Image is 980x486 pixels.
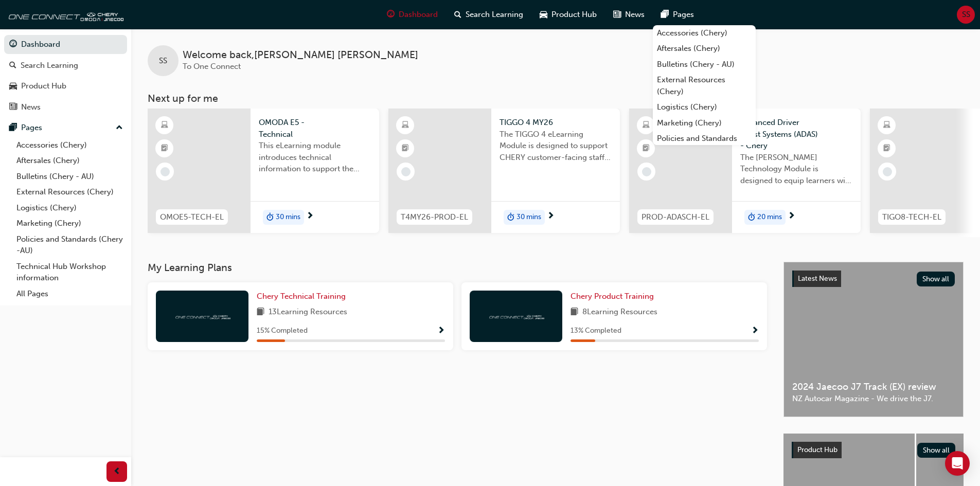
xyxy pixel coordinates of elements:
a: Aftersales (Chery) [12,153,127,169]
span: NZ Autocar Magazine - We drive the J7. [792,393,955,405]
span: 2024 Jaecoo J7 Track (EX) review [792,381,955,393]
a: Dashboard [4,35,127,54]
span: search-icon [454,8,461,21]
a: Logistics (Chery) [653,99,756,115]
span: News [625,9,645,21]
span: car-icon [540,8,547,21]
span: car-icon [9,82,17,91]
span: learningRecordVerb_NONE-icon [161,167,170,176]
a: Bulletins (Chery - AU) [653,57,756,73]
a: Latest NewsShow all2024 Jaecoo J7 Track (EX) reviewNZ Autocar Magazine - We drive the J7. [783,262,964,417]
span: guage-icon [9,40,17,49]
span: next-icon [306,212,314,221]
span: next-icon [788,212,795,221]
span: TIGGO 4 MY26 [500,117,612,129]
span: SS [962,9,970,21]
span: TIGO8-TECH-EL [882,211,941,223]
div: Open Intercom Messenger [945,451,970,476]
span: search-icon [9,61,16,70]
span: learningResourceType_ELEARNING-icon [161,119,168,132]
span: This eLearning module introduces technical information to support the entry-level knowledge requi... [259,140,371,175]
a: T4MY26-PROD-ELTIGGO 4 MY26The TIGGO 4 eLearning Module is designed to support CHERY customer-faci... [388,109,620,233]
a: news-iconNews [605,4,653,25]
a: Accessories (Chery) [653,25,756,41]
span: pages-icon [661,8,669,21]
div: Pages [21,122,42,134]
a: Product Hub [4,77,127,96]
a: guage-iconDashboard [379,4,446,25]
span: learningRecordVerb_NONE-icon [642,167,651,176]
span: Pages [673,9,694,21]
a: External Resources (Chery) [12,184,127,200]
a: Marketing (Chery) [653,115,756,131]
span: 30 mins [516,211,541,223]
a: External Resources (Chery) [653,72,756,99]
a: Aftersales (Chery) [653,41,756,57]
button: Pages [4,118,127,137]
h3: Next up for me [131,93,980,104]
span: book-icon [571,306,578,319]
span: prev-icon [113,465,121,478]
span: 13 % Completed [571,325,621,337]
button: Show Progress [751,325,759,337]
span: booktick-icon [883,142,890,155]
button: DashboardSearch LearningProduct HubNews [4,33,127,118]
span: Advanced Driver Assist Systems (ADAS) - Chery [740,117,852,152]
span: 20 mins [757,211,782,223]
button: SS [957,6,975,24]
div: News [21,101,41,113]
span: learningRecordVerb_NONE-icon [883,167,892,176]
a: Product HubShow all [792,442,955,458]
span: Dashboard [399,9,438,21]
span: Chery Technical Training [257,292,346,301]
span: 8 Learning Resources [582,306,657,319]
span: learningResourceType_ELEARNING-icon [643,119,650,132]
a: Marketing (Chery) [12,215,127,231]
span: SS [159,55,167,67]
span: The TIGGO 4 eLearning Module is designed to support CHERY customer-facing staff with the product ... [500,129,612,164]
a: pages-iconPages [653,4,702,25]
button: Show all [917,272,955,286]
a: Search Learning [4,56,127,75]
div: Search Learning [21,60,78,71]
span: news-icon [613,8,621,21]
h3: My Learning Plans [148,262,767,274]
span: learningResourceType_ELEARNING-icon [402,119,409,132]
div: Product Hub [21,80,66,92]
button: Show Progress [437,325,445,337]
a: PROD-ADASCH-ELAdvanced Driver Assist Systems (ADAS) - CheryThe [PERSON_NAME] Technology Module is... [629,109,861,233]
img: oneconnect [5,4,123,25]
span: Latest News [798,274,837,283]
a: search-iconSearch Learning [446,4,531,25]
a: Policies and Standards (Chery -AU) [12,231,127,259]
a: OMOE5-TECH-ELOMODA E5 - TechnicalThis eLearning module introduces technical information to suppor... [148,109,379,233]
span: Search Learning [466,9,523,21]
span: booktick-icon [161,142,168,155]
span: learningRecordVerb_NONE-icon [401,167,411,176]
span: booktick-icon [643,142,650,155]
span: 30 mins [276,211,300,223]
span: 15 % Completed [257,325,308,337]
span: The [PERSON_NAME] Technology Module is designed to equip learners with essential knowledge about ... [740,152,852,187]
span: news-icon [9,103,17,112]
a: Technical Hub Workshop information [12,259,127,286]
span: booktick-icon [402,142,409,155]
span: duration-icon [266,211,274,224]
span: Show Progress [751,327,759,336]
img: oneconnect [488,311,544,321]
a: Bulletins (Chery - AU) [12,169,127,185]
span: learningResourceType_ELEARNING-icon [883,119,890,132]
span: OMODA E5 - Technical [259,117,371,140]
span: book-icon [257,306,264,319]
span: guage-icon [387,8,395,21]
img: oneconnect [174,311,230,321]
span: duration-icon [748,211,755,224]
a: Chery Technical Training [257,291,350,302]
span: T4MY26-PROD-EL [401,211,468,223]
span: Product Hub [551,9,597,21]
span: up-icon [116,121,123,135]
a: Latest NewsShow all [792,271,955,287]
span: Product Hub [797,445,838,454]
